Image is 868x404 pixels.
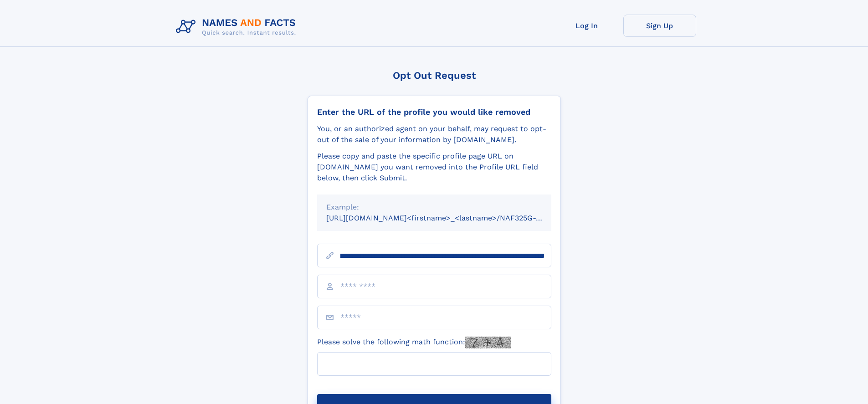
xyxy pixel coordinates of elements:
[317,123,551,145] div: You, or an authorized agent on your behalf, may request to opt-out of the sale of your informatio...
[172,15,303,39] img: Logo Names and Facts
[326,202,542,213] div: Example:
[550,15,623,37] a: Log In
[326,214,569,222] small: [URL][DOMAIN_NAME]<firstname>_<lastname>/NAF325G-xxxxxxxx
[317,107,551,117] div: Enter the URL of the profile you would like removed
[317,337,511,348] label: Please solve the following math function:
[623,15,696,37] a: Sign Up
[308,70,561,81] div: Opt Out Request
[317,151,551,184] div: Please copy and paste the specific profile page URL on [DOMAIN_NAME] you want removed into the Pr...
